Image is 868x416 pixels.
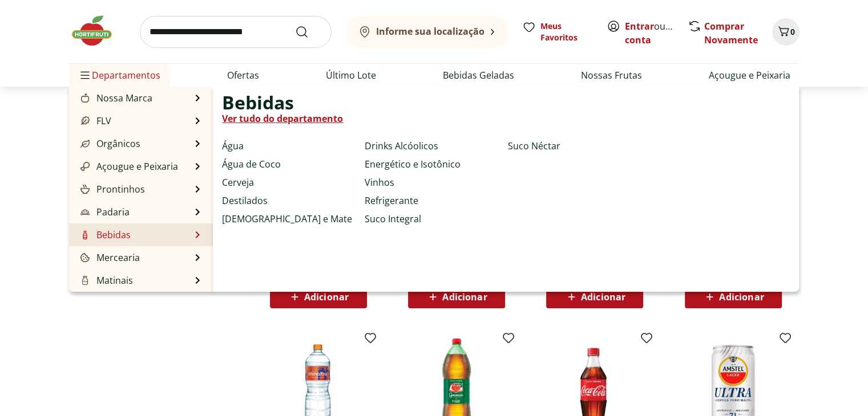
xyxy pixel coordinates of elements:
button: Adicionar [408,286,505,308]
img: Orgânicos [80,139,90,148]
b: Informe sua localização [376,25,485,38]
a: BebidasBebidas [78,228,131,242]
a: Meus Favoritos [522,21,593,43]
a: Entrar [625,20,654,32]
span: Meus Favoritos [540,21,593,43]
a: Nossas Frutas [581,68,642,82]
span: Adicionar [304,292,349,301]
img: Padaria [80,207,90,217]
a: Cerveja [222,176,254,189]
img: Bebidas [80,230,90,239]
a: Criar conta [625,20,688,46]
a: Destilados [222,194,268,207]
button: Menu [78,62,92,89]
a: OrgânicosOrgânicos [78,137,140,150]
a: Suco Integral [365,212,421,226]
span: 0 [790,26,795,37]
img: Mercearia [80,253,90,262]
a: Comprar Novamente [704,20,758,46]
button: Informe sua localização [345,16,508,48]
button: Adicionar [546,286,643,308]
button: Adicionar [270,286,367,308]
img: FLV [80,116,90,125]
button: Carrinho [772,18,800,46]
a: Nossa MarcaNossa Marca [78,91,152,105]
input: search [140,16,332,48]
a: Bebidas Geladas [443,68,514,82]
img: Nossa Marca [80,93,90,103]
span: Adicionar [719,292,764,301]
img: Prontinhos [80,185,90,194]
a: Água de Coco [222,157,281,171]
a: Refrigerante [365,194,418,207]
a: Ofertas [227,68,259,82]
span: Departamentos [78,62,160,89]
span: ou [625,19,676,47]
a: Último Lote [326,68,376,82]
a: Drinks Alcóolicos [365,139,438,153]
a: Suco Néctar [507,139,560,153]
a: Açougue e PeixariaAçougue e Peixaria [78,160,178,173]
button: Submit Search [295,25,322,39]
span: Adicionar [442,292,487,301]
button: Adicionar [685,286,782,308]
img: Matinais [80,276,90,285]
span: Adicionar [581,292,625,301]
a: Ver tudo do departamento [222,112,343,125]
a: MerceariaMercearia [78,251,140,264]
a: Açougue e Peixaria [709,68,790,82]
a: Água [222,139,244,153]
a: ProntinhosProntinhos [78,182,145,196]
a: FLVFLV [78,114,111,128]
a: MatinaisMatinais [78,274,133,287]
a: [DEMOGRAPHIC_DATA] e Mate [222,212,352,226]
span: Bebidas [222,96,294,109]
img: Hortifruti [69,14,126,48]
img: Açougue e Peixaria [80,162,90,171]
a: Frios, Queijos e LaticíniosFrios, Queijos e Laticínios [78,289,192,317]
a: Energético e Isotônico [365,157,461,171]
a: PadariaPadaria [78,205,130,219]
a: Vinhos [365,176,394,189]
